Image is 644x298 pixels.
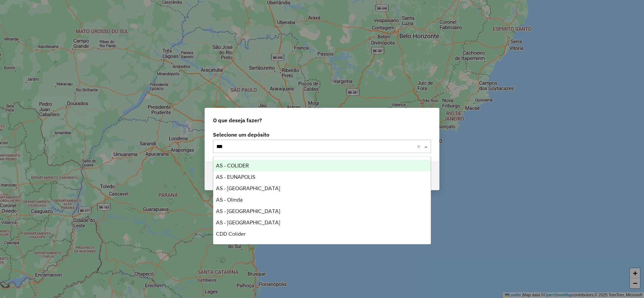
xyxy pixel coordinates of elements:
[216,208,280,214] span: AS - [GEOGRAPHIC_DATA]
[216,220,280,225] span: AS - [GEOGRAPHIC_DATA]
[417,142,423,150] span: Clear all
[213,131,431,139] label: Selecione um depósito
[216,197,243,203] span: AS - Olinda
[216,185,280,191] span: AS - [GEOGRAPHIC_DATA]
[213,116,262,124] span: O que deseja fazer?
[216,231,246,237] span: CDD Colider
[216,163,249,168] span: AS - COLIDER
[213,156,431,244] ng-dropdown-panel: Options list
[216,174,255,180] span: AS - EUNAPOLIS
